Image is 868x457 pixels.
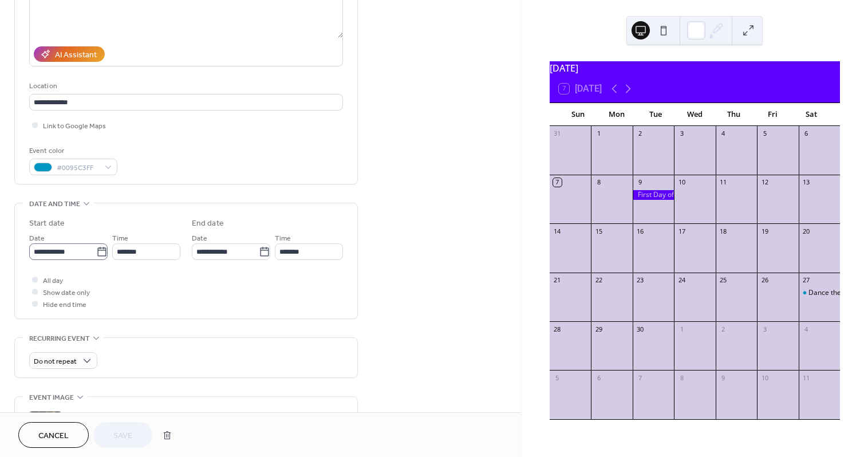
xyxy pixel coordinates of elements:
[43,275,63,287] span: All day
[802,129,811,138] div: 6
[760,129,769,138] div: 5
[553,373,562,382] div: 5
[719,325,728,333] div: 2
[594,178,603,187] div: 8
[553,276,562,285] div: 21
[553,178,562,187] div: 7
[112,233,128,245] span: Time
[43,287,90,299] span: Show date only
[553,227,562,235] div: 14
[677,227,686,235] div: 17
[57,162,99,174] span: #0095C3FF
[29,218,65,230] div: Start date
[719,129,728,138] div: 4
[802,276,811,285] div: 27
[192,218,224,230] div: End date
[43,299,86,311] span: Hide end time
[275,233,291,245] span: Time
[29,198,80,210] span: Date and time
[559,103,598,126] div: Sun
[675,103,714,126] div: Wed
[636,373,645,382] div: 7
[29,145,115,157] div: Event color
[636,103,675,126] div: Tue
[677,325,686,333] div: 1
[594,227,603,235] div: 15
[719,227,728,235] div: 18
[802,373,811,382] div: 11
[598,103,637,126] div: Mon
[753,103,792,126] div: Fri
[677,276,686,285] div: 24
[719,373,728,382] div: 9
[34,46,105,62] button: AI Assistant
[760,276,769,285] div: 26
[38,430,69,442] span: Cancel
[29,333,90,345] span: Recurring event
[677,178,686,187] div: 10
[677,373,686,382] div: 8
[633,190,674,200] div: First Day of Fall Season
[553,129,562,138] div: 31
[636,276,645,285] div: 23
[594,373,603,382] div: 6
[719,178,728,187] div: 11
[29,411,61,443] div: ;
[636,178,645,187] div: 9
[29,233,45,245] span: Date
[636,129,645,138] div: 2
[719,276,728,285] div: 25
[29,80,341,92] div: Location
[760,178,769,187] div: 12
[760,373,769,382] div: 10
[550,61,840,75] div: [DATE]
[677,129,686,138] div: 3
[760,325,769,333] div: 3
[29,392,74,404] span: Event image
[192,233,207,245] span: Date
[802,178,811,187] div: 13
[636,227,645,235] div: 16
[714,103,753,126] div: Thu
[594,325,603,333] div: 29
[34,355,77,368] span: Do not repeat
[55,49,97,61] div: AI Assistant
[802,325,811,333] div: 4
[636,325,645,333] div: 30
[553,325,562,333] div: 28
[760,227,769,235] div: 19
[792,103,831,126] div: Sat
[18,422,89,448] button: Cancel
[799,288,840,298] div: Dance the Night Away
[594,276,603,285] div: 22
[802,227,811,235] div: 20
[43,120,106,132] span: Link to Google Maps
[594,129,603,138] div: 1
